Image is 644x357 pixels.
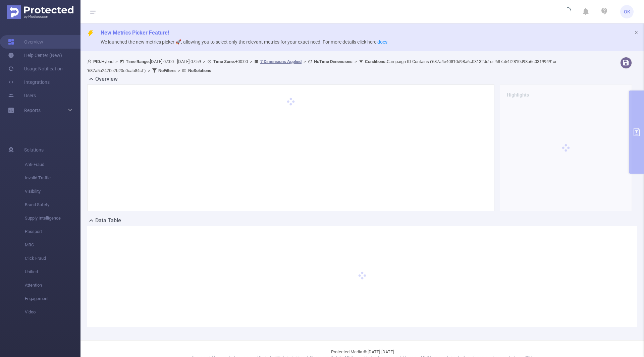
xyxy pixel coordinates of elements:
span: Visibility [25,185,80,198]
span: Solutions [24,143,44,157]
span: Video [25,305,80,319]
b: No Time Dimensions [314,59,353,64]
span: Supply Intelligence [25,212,80,225]
u: 7 Dimensions Applied [260,59,302,64]
a: Help Center (New) [8,49,62,62]
b: PID: [93,59,101,64]
span: > [201,59,207,64]
h2: Data Table [95,217,121,225]
span: > [176,68,182,73]
a: Overview [8,35,43,49]
a: docs [377,39,387,45]
span: Invalid Traffic [25,171,80,185]
span: Engagement [25,292,80,305]
a: Integrations [8,75,50,89]
b: Time Zone: [213,59,235,64]
span: OK [624,5,630,18]
span: Anti-Fraud [25,158,80,171]
a: Usage Notification [8,62,63,75]
i: icon: close [634,30,639,35]
span: Hybrid [DATE] 07:00 - [DATE] 07:59 +00:00 [87,59,556,73]
span: Click Fraud [25,252,80,265]
a: Reports [24,104,41,117]
span: > [113,59,120,64]
span: We launched the new metrics picker 🚀, allowing you to select only the relevant metrics for your e... [101,39,387,45]
i: icon: thunderbolt [87,30,94,37]
b: Time Range: [126,59,150,64]
b: No Filters [158,68,176,73]
span: Passport [25,225,80,238]
b: No Solutions [188,68,211,73]
i: icon: loading [563,7,571,16]
i: icon: user [87,59,93,64]
span: Reports [24,108,41,113]
h2: Overview [95,75,118,83]
span: Unified [25,265,80,279]
span: New Metrics Picker Feature! [101,29,169,36]
span: > [302,59,308,64]
button: icon: close [634,29,639,36]
span: Brand Safety [25,198,80,212]
span: > [146,68,152,73]
a: Users [8,89,36,102]
span: MRC [25,238,80,252]
b: Conditions : [365,59,387,64]
span: > [248,59,254,64]
span: Attention [25,279,80,292]
span: > [353,59,359,64]
img: Protected Media [7,5,73,19]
